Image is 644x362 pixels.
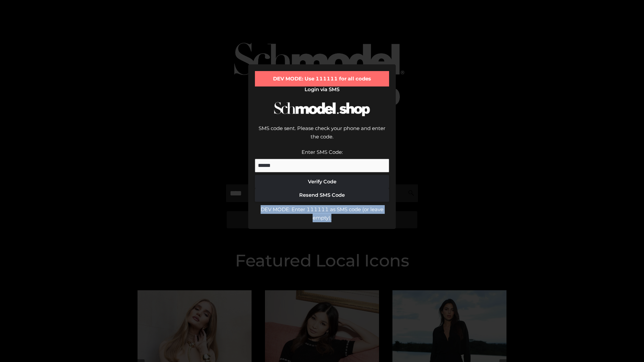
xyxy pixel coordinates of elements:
div: DEV MODE: Enter 111111 as SMS code (or leave empty). [255,205,389,222]
button: Verify Code [255,175,389,188]
label: Enter SMS Code: [302,149,343,155]
img: Schmodel Logo [272,96,372,122]
h2: Login via SMS [255,86,389,93]
button: Resend SMS Code [255,188,389,202]
div: DEV MODE: Use 111111 for all codes [255,71,389,86]
div: SMS code sent. Please check your phone and enter the code. [255,124,389,148]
